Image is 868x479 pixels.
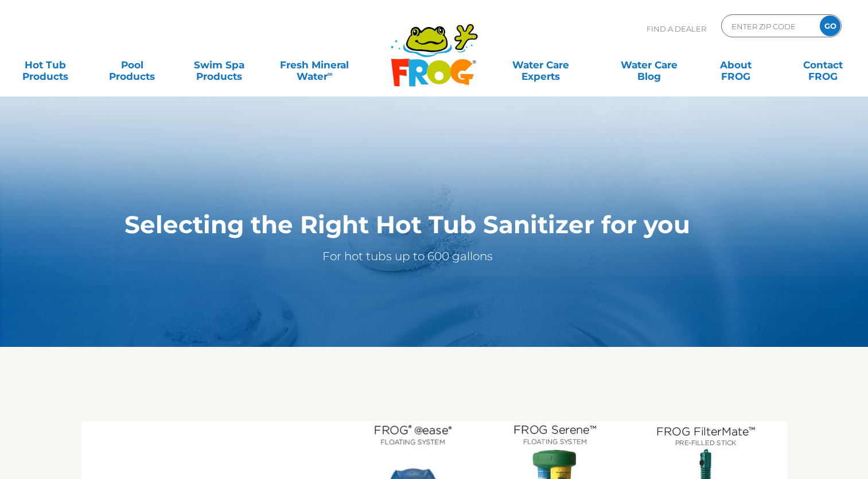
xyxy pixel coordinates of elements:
a: AboutFROG [702,53,770,76]
a: PoolProducts [99,53,166,76]
a: ContactFROG [789,53,857,76]
input: GO [820,16,840,36]
sup: ∞ [328,69,333,78]
a: Water CareExperts [486,53,595,76]
a: Hot TubProducts [11,53,79,76]
p: For hot tubs up to 600 gallons [99,247,717,265]
h1: Selecting the Right Hot Tub Sanitizer for you [99,211,717,238]
a: Water CareBlog [615,53,683,76]
a: Fresh MineralWater∞ [273,53,357,76]
input: Zip Code Form [730,18,808,34]
a: Swim SpaProducts [185,53,253,76]
p: Find A Dealer [647,14,706,43]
